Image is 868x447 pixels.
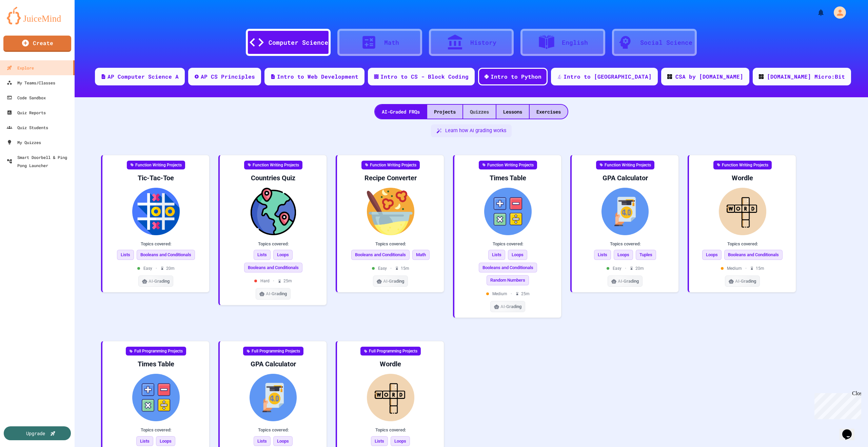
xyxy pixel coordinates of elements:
div: History [470,38,496,47]
div: My Quizzes [7,138,41,146]
div: GPA Calculator [225,360,321,368]
div: Full Programming Projects [360,347,421,355]
img: logo-orange.svg [7,7,68,24]
div: Intro to CS - Block Coding [380,73,469,81]
img: Times Table [460,188,556,235]
div: Intro to Web Development [277,73,358,81]
div: AP CS Principles [201,73,255,81]
div: Tic-Tac-Toe [108,174,204,182]
div: Function Writing Projects [361,161,420,169]
span: Lists [136,436,153,446]
span: Loops [273,436,293,446]
div: Intro to [GEOGRAPHIC_DATA] [564,73,652,81]
div: AI-Graded FRQs [375,105,427,119]
div: Full Programming Projects [243,347,303,355]
div: GPA Calculator [577,174,673,182]
img: Tic-Tac-Toe [108,188,204,235]
span: Loops [614,250,633,260]
div: Times Table [460,174,556,182]
div: Topics covered: [108,241,204,247]
div: Topics covered: [694,241,790,247]
div: Medium 15 m [721,265,764,271]
span: Booleans and Conditionals [137,250,195,260]
div: Countries Quiz [225,174,321,182]
img: Wordle [694,188,790,235]
img: Wordle [342,374,438,421]
div: Function Writing Projects [713,161,772,169]
div: My Teams/Classes [7,79,55,87]
span: • [273,278,274,284]
span: Lists [371,436,388,446]
span: AI-Grading [735,278,756,285]
div: Topics covered: [108,427,204,433]
div: Exercises [530,105,568,119]
div: CSA by [DOMAIN_NAME] [675,73,743,81]
div: Smart Doorbell & Ping Pong Launcher [7,153,72,169]
a: Create [3,36,71,52]
div: Function Writing Projects [596,161,654,169]
span: Loops [273,250,293,260]
div: Easy 20 m [607,265,644,271]
div: Code Sandbox [7,94,46,102]
div: Chat with us now!Close [3,3,47,43]
div: Math [384,38,399,47]
span: Booleans and Conditionals [244,263,302,273]
div: Function Writing Projects [479,161,537,169]
iframe: chat widget [840,420,861,440]
div: [DOMAIN_NAME] Micro:Bit [767,73,845,81]
div: Wordle [694,174,790,182]
div: Computer Science [269,38,328,47]
span: AI-Grading [149,278,170,285]
img: CODE_logo_RGB.png [759,74,764,79]
img: Times Table [108,374,204,421]
div: Full Programming Projects [126,347,186,355]
span: • [745,265,747,271]
div: Topics covered: [460,241,556,247]
div: Easy 15 m [372,265,409,271]
div: Function Writing Projects [244,161,302,169]
span: • [625,265,626,271]
span: Loops [391,436,410,446]
div: Quiz Students [7,123,48,131]
div: Topics covered: [342,427,438,433]
span: Random Numbers [487,275,529,285]
span: Lists [488,250,505,260]
span: AI-Grading [618,278,639,285]
div: Recipe Converter [342,174,438,182]
div: Medium 25 m [486,291,530,297]
div: Topics covered: [342,241,438,247]
div: Times Table [108,360,204,368]
span: AI-Grading [266,290,287,297]
span: Loops [156,436,175,446]
span: AI-Grading [383,278,404,285]
div: Wordle [342,360,438,368]
span: AI-Grading [500,303,521,310]
span: Learn how AI grading works [445,127,506,135]
div: Hard 25 m [254,278,292,284]
span: Tuples [636,250,656,260]
div: Intro to Python [491,73,541,81]
div: Explore [7,64,34,72]
span: Math [412,250,430,260]
div: My Account [827,5,848,20]
img: GPA Calculator [577,188,673,235]
span: Loops [508,250,527,260]
div: Projects [427,105,462,119]
div: Topics covered: [225,241,321,247]
span: Lists [254,436,271,446]
span: • [156,265,157,271]
div: Quiz Reports [7,108,46,117]
span: Lists [594,250,611,260]
img: GPA Calculator [225,374,321,421]
img: CODE_logo_RGB.png [667,74,672,79]
span: Booleans and Conditionals [351,250,410,260]
img: Countries Quiz [225,188,321,235]
span: Lists [254,250,271,260]
div: Topics covered: [225,427,321,433]
span: Loops [702,250,722,260]
div: Upgrade [26,430,45,437]
span: Booleans and Conditionals [479,263,537,273]
div: English [562,38,588,47]
span: Lists [117,250,134,260]
div: AP Computer Science A [107,73,179,81]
